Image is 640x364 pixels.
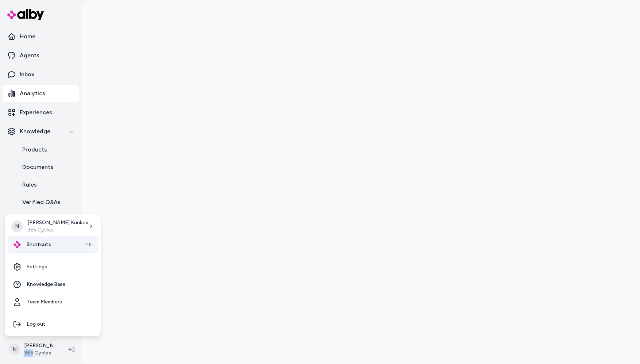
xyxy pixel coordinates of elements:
[27,281,65,288] span: Knowledge Base
[8,315,98,333] div: Log out
[84,242,92,248] span: ⌘K
[8,258,98,276] a: Settings
[27,226,88,234] p: 365 Cycles
[8,293,98,311] a: Team Members
[11,221,23,232] span: N
[27,241,51,248] span: Shortcuts
[14,241,21,248] img: alby Logo
[27,219,88,226] p: [PERSON_NAME] Kunkov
